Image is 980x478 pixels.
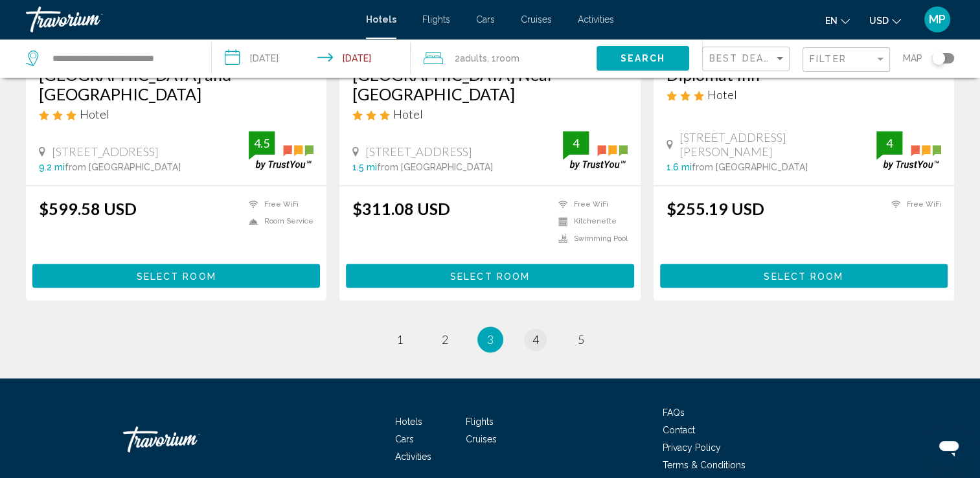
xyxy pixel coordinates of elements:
ins: $311.08 USD [352,199,450,218]
span: 2 [455,49,487,67]
button: Travelers: 2 adults, 0 children [411,39,597,78]
a: Activities [395,451,431,462]
a: FAQs [663,407,685,418]
span: Hotel [80,107,109,121]
span: 1.6 mi [667,162,692,172]
button: Change currency [869,11,901,30]
li: Free WiFi [242,199,313,210]
span: USD [869,16,889,26]
li: Free WiFi [552,199,628,210]
a: Contact [663,425,695,435]
span: 2 [442,332,448,347]
a: Privacy Policy [663,442,721,453]
img: trustyou-badge.svg [249,131,313,169]
span: 1.5 mi [352,162,377,172]
span: Adults [460,53,487,63]
ins: $255.19 USD [667,199,764,218]
span: Room [496,53,519,63]
span: from [GEOGRAPHIC_DATA] [692,162,808,172]
span: [STREET_ADDRESS][PERSON_NAME] [679,130,876,159]
li: Free WiFi [885,199,941,210]
span: MP [929,13,946,26]
span: Hotel [393,107,423,121]
img: trustyou-badge.svg [876,131,941,169]
iframe: Button to launch messaging window [928,426,970,468]
a: Select Room [32,267,320,281]
a: Flights [422,14,450,25]
a: Select Room [660,267,948,281]
div: 4 [876,135,902,151]
a: Cruises [466,434,497,444]
span: Select Room [764,271,843,281]
button: Check-in date: Aug 10, 2025 Check-out date: Aug 12, 2025 [212,39,411,78]
div: 4.5 [249,135,275,151]
a: Cars [395,434,414,444]
button: Toggle map [922,52,954,64]
a: Hotels [366,14,396,25]
button: Select Room [660,264,948,288]
a: [GEOGRAPHIC_DATA] Near [GEOGRAPHIC_DATA] [352,65,627,104]
span: [STREET_ADDRESS] [52,144,159,159]
button: Change language [825,11,850,30]
li: Room Service [242,216,313,227]
span: Map [903,49,922,67]
a: Travorium [123,420,253,459]
span: Hotel [707,87,737,102]
div: 4 [563,135,589,151]
mat-select: Sort by [709,54,786,65]
span: 5 [578,332,584,347]
a: Select Room [346,267,633,281]
span: 4 [532,332,539,347]
ul: Pagination [26,326,954,352]
a: Hotels [395,416,422,427]
a: Flights [466,416,494,427]
span: [STREET_ADDRESS] [365,144,472,159]
a: Travorium [26,6,353,32]
span: Select Room [450,271,530,281]
span: , 1 [487,49,519,67]
span: 3 [487,332,494,347]
div: 3 star Hotel [39,107,313,121]
a: Cars [476,14,495,25]
button: Search [597,46,689,70]
a: Activities [578,14,614,25]
ins: $599.58 USD [39,199,137,218]
span: en [825,16,838,26]
span: from [GEOGRAPHIC_DATA] [377,162,493,172]
li: Swimming Pool [552,233,628,244]
span: Search [620,54,665,64]
span: Best Deals [709,53,777,63]
button: User Menu [920,6,954,33]
div: 3 star Hotel [667,87,941,102]
a: Cruises [521,14,552,25]
span: from [GEOGRAPHIC_DATA] [65,162,181,172]
li: Kitchenette [552,216,628,227]
button: Select Room [32,264,320,288]
span: Select Room [137,271,216,281]
button: Filter [803,47,890,73]
a: [GEOGRAPHIC_DATA] and [GEOGRAPHIC_DATA] [39,65,313,104]
span: Filter [810,54,847,64]
div: 3 star Hotel [352,107,627,121]
span: 1 [396,332,403,347]
img: trustyou-badge.svg [563,131,628,169]
a: Terms & Conditions [663,460,746,470]
button: Select Room [346,264,633,288]
span: 9.2 mi [39,162,65,172]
